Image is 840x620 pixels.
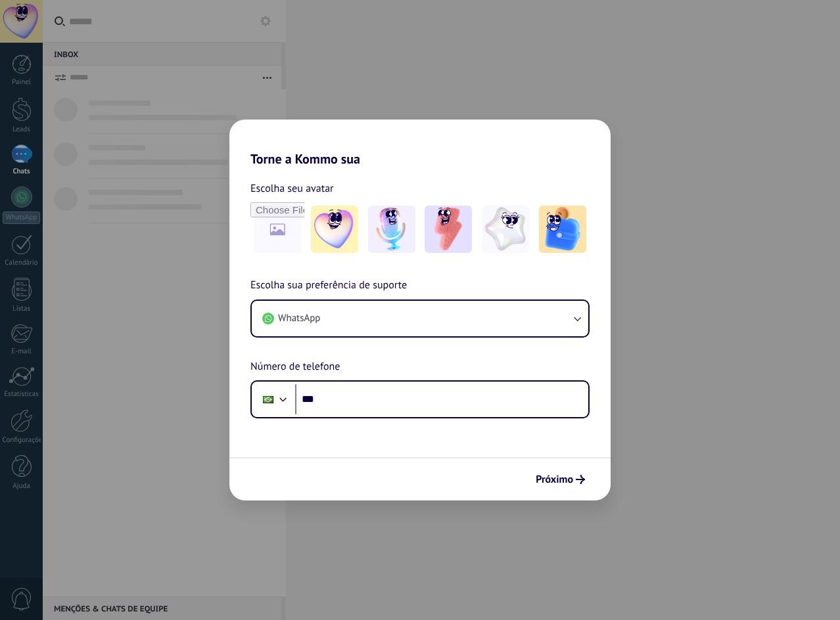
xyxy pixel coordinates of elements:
img: -3.jpeg [425,206,472,253]
span: Número de telefone [250,359,340,376]
span: Escolha sua preferência de suporte [250,277,407,294]
img: -4.jpeg [482,206,529,253]
button: WhatsApp [252,301,588,336]
img: -1.jpeg [311,206,358,253]
div: Brazil: + 55 [256,386,281,413]
img: -5.jpeg [539,206,586,253]
span: Escolha seu avatar [250,180,334,197]
h2: Torne a Kommo sua [229,120,611,167]
span: WhatsApp [278,312,320,325]
span: Próximo [536,475,573,484]
button: Próximo [530,468,591,491]
img: -2.jpeg [368,206,415,253]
